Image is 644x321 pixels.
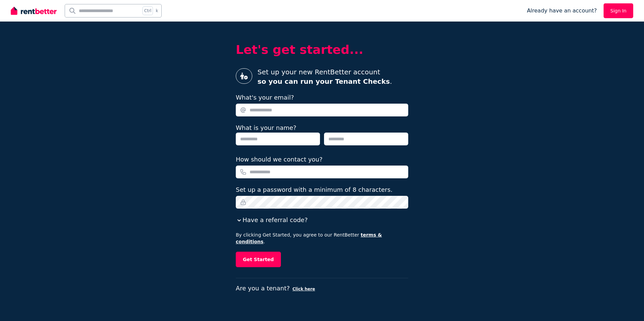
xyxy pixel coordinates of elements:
[236,252,281,267] button: Get Started
[236,155,323,164] label: How should we contact you?
[258,67,392,86] p: Set up your new RentBetter account .
[236,215,308,225] button: Have a referral code?
[11,6,57,16] img: RentBetter
[142,6,153,15] span: Ctrl
[236,185,392,194] label: Set up a password with a minimum of 8 characters.
[156,8,158,13] span: k
[236,93,294,102] label: What's your email?
[292,286,315,292] button: Click here
[604,3,633,18] a: Sign In
[236,43,408,57] h2: Let's get started...
[527,7,597,15] span: Already have an account?
[236,284,408,293] p: Are you a tenant?
[258,77,390,85] strong: so you can run your Tenant Checks
[236,231,408,245] p: By clicking Get Started, you agree to our RentBetter .
[236,124,296,131] label: What is your name?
